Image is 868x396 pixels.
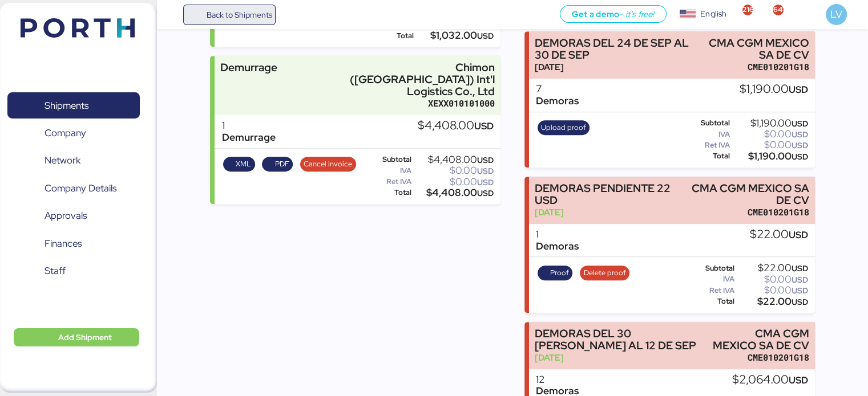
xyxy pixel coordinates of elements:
span: USD [477,177,494,187]
div: CMA CGM MEXICO SA DE CV [709,328,809,352]
div: CMA CGM MEXICO SA DE CV [678,182,809,206]
div: Total [370,189,412,197]
div: CME010201G18 [696,61,809,73]
span: USD [477,188,494,198]
a: Shipments [7,92,140,119]
span: USD [792,129,808,140]
span: Approvals [45,207,87,224]
div: DEMORAS DEL 24 DE SEP AL 30 DE SEP [535,37,691,61]
span: USD [792,152,808,162]
div: $2,064.00 [732,374,808,386]
span: USD [792,297,808,307]
div: $1,190.00 [732,152,808,161]
div: Subtotal [685,264,734,272]
div: $22.00 [737,297,808,306]
div: $22.00 [737,264,808,272]
div: Total [685,297,734,305]
div: IVA [685,130,730,138]
span: Back to Shipments [206,8,272,22]
span: Finances [45,235,82,252]
div: 7 [536,83,579,95]
span: USD [477,31,494,41]
span: Add Shipment [58,330,112,344]
div: $1,190.00 [732,119,808,128]
button: Upload proof [538,120,590,135]
button: Add Shipment [14,328,139,346]
a: Company Details [7,175,140,202]
div: Subtotal [370,156,412,164]
a: Approvals [7,203,140,229]
span: USD [789,228,808,241]
div: $0.00 [737,275,808,284]
div: $0.00 [732,130,808,138]
a: Back to Shipments [183,5,276,25]
div: [DATE] [535,206,673,218]
div: Demurrage [220,62,277,74]
div: $0.00 [737,286,808,295]
div: $4,408.00 [414,189,494,197]
button: Cancel invoice [300,157,356,172]
button: Delete proof [580,266,629,280]
div: English [700,8,726,20]
div: Chimon ([GEOGRAPHIC_DATA]) Int'l Logistics Co., Ltd [330,62,495,97]
span: USD [477,166,494,176]
a: Company [7,120,140,146]
span: Shipments [45,97,88,114]
div: XEXX010101000 [330,97,495,109]
div: IVA [685,275,734,283]
div: Demurrage [221,132,275,144]
button: PDF [262,157,293,172]
div: $4,408.00 [414,156,494,164]
button: Proof [538,266,573,280]
div: Demoras [536,95,579,107]
div: [DATE] [535,61,691,73]
div: CME010201G18 [709,352,809,364]
span: USD [789,83,808,96]
div: CME010201G18 [678,206,809,218]
span: Network [45,152,80,169]
div: $4,408.00 [418,120,494,132]
a: Staff [7,258,140,284]
div: 1 [536,228,579,240]
button: Menu [164,5,183,25]
span: Company [45,125,86,141]
span: USD [474,120,494,132]
span: USD [792,140,808,150]
div: $1,190.00 [740,83,808,96]
div: Ret IVA [685,141,730,149]
span: Staff [45,263,66,279]
div: Total [370,32,414,40]
a: Network [7,148,140,174]
span: USD [792,119,808,129]
a: Finances [7,231,140,257]
div: 12 [536,374,579,386]
div: CMA CGM MEXICO SA DE CV [696,37,809,61]
div: Ret IVA [370,178,412,186]
span: USD [792,285,808,296]
div: [DATE] [535,352,704,364]
span: Proof [550,267,569,279]
span: Company Details [45,180,116,197]
div: 1 [221,120,275,132]
span: XML [236,158,251,170]
div: Total [685,152,730,160]
div: DEMORAS DEL 30 [PERSON_NAME] AL 12 DE SEP [535,328,704,352]
div: Demoras [536,240,579,252]
div: $0.00 [414,178,494,186]
span: USD [477,20,494,30]
span: USD [477,155,494,165]
div: $1,032.00 [416,31,494,40]
span: PDF [275,158,289,170]
span: USD [789,374,808,386]
span: Delete proof [584,267,626,279]
div: $0.00 [732,141,808,149]
button: XML [223,157,255,172]
div: Ret IVA [685,287,734,295]
span: LV [830,7,842,22]
div: IVA [370,167,412,175]
span: Upload proof [541,121,586,134]
span: Cancel invoice [304,158,352,170]
span: USD [792,275,808,285]
span: USD [792,263,808,273]
div: Subtotal [685,119,730,127]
